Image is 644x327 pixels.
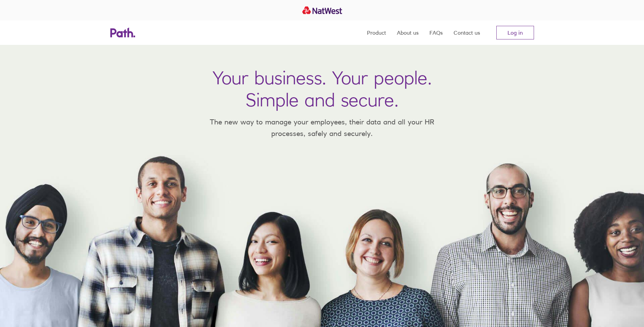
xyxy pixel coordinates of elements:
a: Contact us [454,20,480,45]
a: Product [367,20,386,45]
h1: Your business. Your people. Simple and secure. [213,67,432,111]
a: Log in [496,26,534,39]
a: About us [397,20,419,45]
p: The new way to manage your employees, their data and all your HR processes, safely and securely. [200,116,444,139]
a: FAQs [429,20,443,45]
